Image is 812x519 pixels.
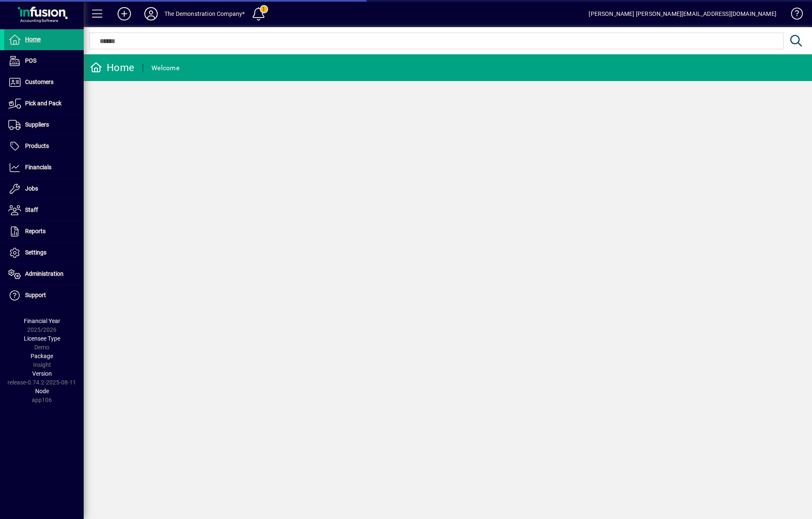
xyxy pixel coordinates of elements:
[25,57,36,64] span: POS
[589,7,776,20] div: [PERSON_NAME] [PERSON_NAME][EMAIL_ADDRESS][DOMAIN_NAME]
[4,72,84,93] a: Customers
[25,206,38,213] span: Staff
[4,264,84,285] a: Administration
[138,6,164,21] button: Profile
[25,36,41,43] span: Home
[31,353,53,359] span: Package
[25,292,46,298] span: Support
[25,249,46,256] span: Settings
[4,242,84,263] a: Settings
[25,228,46,234] span: Reports
[25,185,38,192] span: Jobs
[25,164,51,170] span: Financials
[164,7,245,20] div: The Demonstration Company*
[25,270,64,277] span: Administration
[785,2,802,29] a: Knowledge Base
[90,61,134,74] div: Home
[25,121,49,128] span: Suppliers
[4,93,84,114] a: Pick and Pack
[4,200,84,221] a: Staff
[24,318,60,324] span: Financial Year
[4,51,84,71] a: POS
[32,370,52,377] span: Version
[25,100,61,107] span: Pick and Pack
[4,221,84,242] a: Reports
[24,335,60,342] span: Licensee Type
[4,157,84,178] a: Financials
[4,136,84,157] a: Products
[4,178,84,199] a: Jobs
[151,61,179,75] div: Welcome
[35,388,49,394] span: Node
[25,142,49,149] span: Products
[111,6,138,21] button: Add
[4,285,84,306] a: Support
[25,79,54,85] span: Customers
[4,114,84,135] a: Suppliers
